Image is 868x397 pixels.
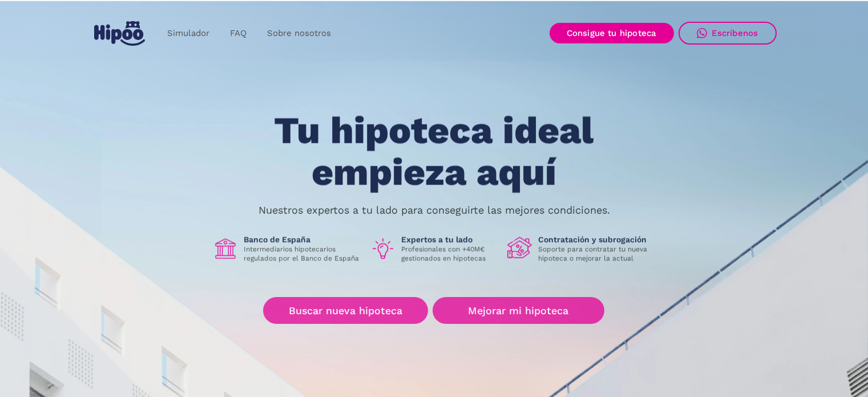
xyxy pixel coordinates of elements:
h1: Tu hipoteca ideal empieza aquí [217,110,650,193]
h1: Contratación y subrogación [538,235,656,245]
a: Sobre nosotros [257,22,341,45]
p: Nuestros expertos a tu lado para conseguirte las mejores condiciones. [259,206,610,215]
h1: Expertos a tu lado [401,235,498,245]
a: Mejorar mi hipoteca [433,297,604,324]
div: Escríbenos [712,28,758,38]
a: Escríbenos [679,22,777,45]
p: Intermediarios hipotecarios regulados por el Banco de España [244,245,361,263]
h1: Banco de España [244,235,361,245]
a: FAQ [220,22,257,45]
a: Simulador [157,22,220,45]
a: Consigue tu hipoteca [550,23,674,43]
p: Profesionales con +40M€ gestionados en hipotecas [401,245,498,263]
p: Soporte para contratar tu nueva hipoteca o mejorar la actual [538,245,656,263]
a: Buscar nueva hipoteca [263,297,428,324]
a: home [92,17,148,50]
